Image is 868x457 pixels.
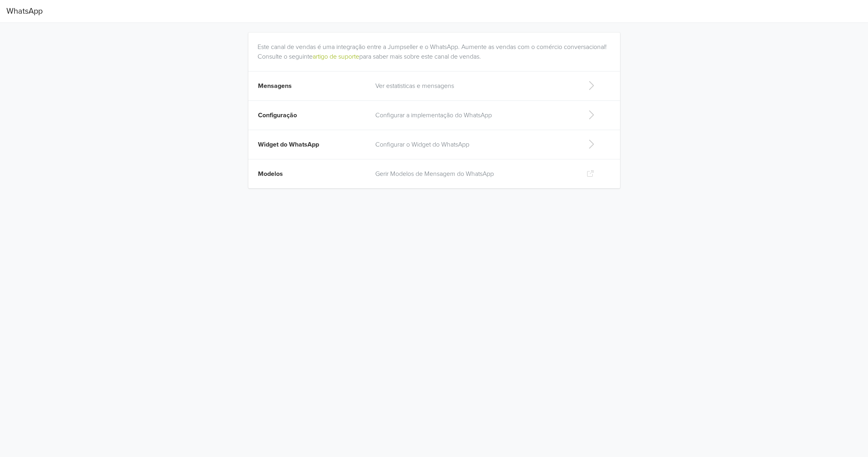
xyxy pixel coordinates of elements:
span: Mensagens [258,82,292,90]
p: Gerir Modelos de Mensagem do WhatsApp [375,169,573,179]
span: Widget do WhatsApp [258,141,319,149]
span: WhatsApp [6,3,43,19]
div: Este canal de vendas é uma integração entre a Jumpseller e o WhatsApp. Aumente as vendas com o co... [258,33,614,61]
p: Configurar a implementação do WhatsApp [375,110,573,120]
span: Modelos [258,170,283,178]
p: Ver estatisticas e mensagens [375,81,573,91]
span: Configuração [258,111,297,119]
a: artigo de suporte [313,53,359,61]
p: Configurar o Widget do WhatsApp [375,140,573,149]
